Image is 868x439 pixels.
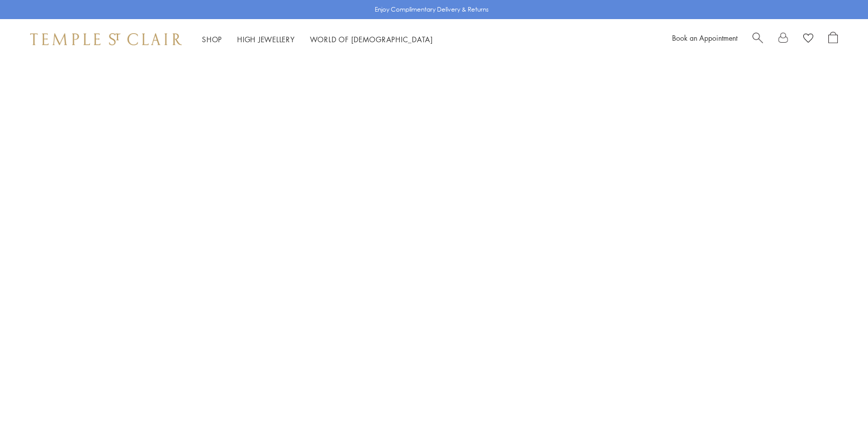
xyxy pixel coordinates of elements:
[375,5,489,15] p: Enjoy Complimentary Delivery & Returns
[202,33,433,46] nav: Main navigation
[752,32,763,47] a: Search
[828,32,838,47] a: Open Shopping Bag
[237,34,295,44] a: High JewelleryHigh Jewellery
[202,34,222,44] a: ShopShop
[672,33,737,43] a: Book an Appointment
[803,32,813,47] a: View Wishlist
[30,33,182,45] img: Temple St. Clair
[310,34,433,44] a: World of [DEMOGRAPHIC_DATA]World of [DEMOGRAPHIC_DATA]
